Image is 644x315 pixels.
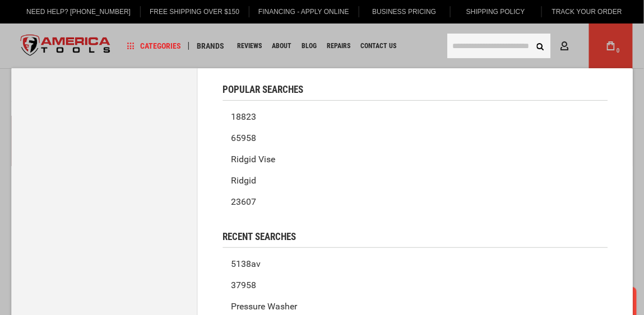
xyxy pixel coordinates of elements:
a: Ridgid vise [223,149,608,170]
span: Recent Searches [223,232,296,242]
span: Categories [127,42,181,50]
a: 23607 [223,191,608,213]
button: Search [530,35,551,57]
a: 5138av [223,253,608,275]
a: Ridgid [223,170,608,191]
a: 37958 [223,275,608,296]
a: 65958 [223,128,608,149]
button: Open LiveChat chat widget [129,15,142,28]
a: Categories [122,39,186,54]
span: Popular Searches [223,85,304,95]
a: Brands [192,39,229,54]
p: Chat now [16,17,127,26]
a: 18823 [223,106,608,128]
span: Brands [197,42,224,50]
